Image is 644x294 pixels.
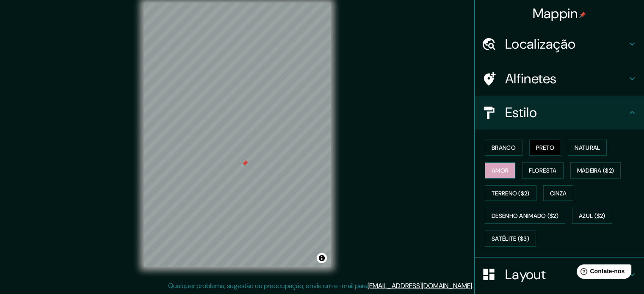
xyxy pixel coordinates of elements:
[492,212,558,220] font: Desenho animado ($2)
[579,11,586,18] img: pin-icon.png
[317,253,327,263] button: Alternar atribuição
[569,261,635,285] iframe: Iniciador de widget de ajuda
[568,140,607,156] button: Natural
[473,281,475,290] font: .
[536,144,555,151] font: Preto
[505,104,537,121] font: Estilo
[475,258,644,291] div: Layout
[529,140,561,156] button: Preto
[492,235,529,242] font: Satélite ($3)
[572,208,612,224] button: Azul ($2)
[505,266,546,283] font: Layout
[522,162,563,179] button: Floresta
[577,167,614,174] font: Madeira ($2)
[168,281,368,290] font: Qualquer problema, sugestão ou preocupação, envie um e-mail para
[485,140,522,156] button: Branco
[475,27,644,61] div: Localização
[543,185,574,201] button: Cinza
[579,212,605,220] font: Azul ($2)
[505,35,575,53] font: Localização
[492,190,530,197] font: Terreno ($2)
[144,3,331,267] canvas: Mapa
[505,70,557,88] font: Alfinetes
[485,231,536,247] button: Satélite ($3)
[485,162,515,179] button: Amor
[575,144,600,151] font: Natural
[485,185,536,201] button: Terreno ($2)
[492,167,509,174] font: Amor
[472,281,473,290] font: .
[492,144,516,151] font: Branco
[570,162,621,179] button: Madeira ($2)
[529,167,556,174] font: Floresta
[368,281,472,290] a: [EMAIL_ADDRESS][DOMAIN_NAME]
[485,208,565,224] button: Desenho animado ($2)
[533,5,578,22] font: Mappin
[475,62,644,96] div: Alfinetes
[475,96,644,129] div: Estilo
[550,190,567,197] font: Cinza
